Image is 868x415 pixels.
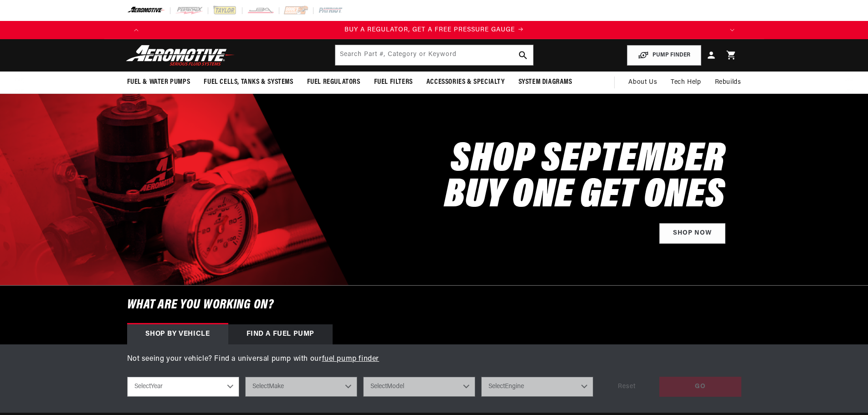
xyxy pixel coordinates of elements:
[519,77,572,87] span: System Diagrams
[197,72,300,93] summary: Fuel Cells, Tanks & Systems
[104,21,764,39] slideshow-component: Translation missing: en.sections.announcements.announcement_bar
[426,77,505,87] span: Accessories & Specialty
[127,354,741,365] p: Not seeing your vehicle? Find a universal pump with our
[120,72,197,93] summary: Fuel & Water Pumps
[127,324,228,344] div: Shop by vehicle
[627,45,701,66] button: PUMP FINDER
[444,143,725,215] h2: SHOP SEPTEMBER BUY ONE GET ONES
[300,72,367,93] summary: Fuel Regulators
[245,377,357,397] select: Make
[335,45,533,65] input: Search by Part Number, Category or Keyword
[145,25,723,35] div: 1 of 4
[123,45,237,66] img: Aeromotive
[344,26,515,33] span: BUY A REGULATOR, GET A FREE PRESSURE GAUGE
[671,77,701,87] span: Tech Help
[104,286,764,324] h6: What are you working on?
[513,45,533,65] button: search button
[145,25,723,35] div: Announcement
[664,72,708,93] summary: Tech Help
[708,72,748,93] summary: Rebuilds
[363,377,475,397] select: Model
[204,77,293,87] span: Fuel Cells, Tanks & Systems
[659,223,725,244] a: Shop Now
[715,77,741,87] span: Rebuilds
[512,72,579,93] summary: System Diagrams
[420,72,512,93] summary: Accessories & Specialty
[228,324,333,344] div: Find a Fuel Pump
[307,77,360,87] span: Fuel Regulators
[127,77,190,87] span: Fuel & Water Pumps
[127,21,145,39] button: Translation missing: en.sections.announcements.previous_announcement
[322,355,380,363] a: fuel pump finder
[481,377,593,397] select: Engine
[367,72,420,93] summary: Fuel Filters
[621,72,664,93] a: About Us
[145,25,723,35] a: BUY A REGULATOR, GET A FREE PRESSURE GAUGE
[628,79,657,86] span: About Us
[127,377,239,397] select: Year
[374,77,413,87] span: Fuel Filters
[723,21,741,39] button: Translation missing: en.sections.announcements.next_announcement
